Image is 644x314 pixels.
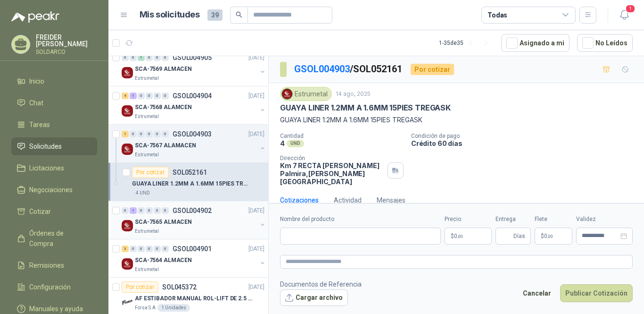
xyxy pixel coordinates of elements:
div: Cotizaciones [280,195,319,205]
div: Por cotizar [122,281,158,293]
p: Dirección [280,155,384,161]
div: 0 [154,207,161,214]
h1: Mis solicitudes [140,8,200,22]
div: 4 UND [132,189,154,197]
div: 3 [122,246,129,252]
a: GSOL004903 [294,63,350,75]
button: Cancelar [518,284,556,302]
p: $ 0,00 [535,228,572,245]
a: 1 0 0 0 0 0 GSOL004903[DATE] Company LogoSCA-7567 ALAMACENEstrumetal [122,128,266,159]
div: 0 [162,131,169,137]
a: 3 0 0 0 0 0 GSOL004901[DATE] Company LogoSCA-7564 ALMACENEstrumetal [122,243,266,273]
p: SCA-7564 ALMACEN [135,256,192,265]
p: [DATE] [248,53,264,62]
div: 0 [146,207,153,214]
p: GUAYA LINER 1.2MM A 1.6MM 15PIES TREGASK [280,115,633,125]
div: 0 [130,131,137,137]
p: Km 7 RECTA [PERSON_NAME] Palmira , [PERSON_NAME][GEOGRAPHIC_DATA] [280,161,384,186]
p: SOL045372 [162,284,197,290]
a: Inicio [11,72,97,90]
span: ,00 [457,234,463,239]
span: Días [513,228,525,244]
a: Tareas [11,116,97,134]
p: SOL052161 [173,169,207,176]
p: AF ESTIBADOR MANUAL ROL-LIFT DE 2.5 TON [135,294,252,303]
p: [DATE] [248,245,264,254]
p: SCA-7569 ALMACEN [135,65,192,74]
p: [DATE] [248,130,264,139]
span: Chat [29,98,43,108]
label: Validez [576,215,633,224]
a: Chat [11,94,97,112]
p: GSOL004902 [173,207,212,214]
span: Remisiones [29,260,64,271]
div: 0 [122,207,129,214]
button: Asignado a mi [501,34,570,52]
p: Cantidad [280,133,404,139]
p: SOLDARCO [36,49,97,55]
span: $ [541,233,544,239]
div: Mensajes [377,195,405,205]
p: GSOL004905 [173,54,212,61]
p: [DATE] [248,206,264,215]
div: 0 [162,207,169,214]
a: 4 1 0 0 0 0 GSOL004904[DATE] Company LogoSCA-7568 ALAMCENEstrumetal [122,90,266,120]
span: 1 [625,4,636,13]
div: 0 [146,246,153,252]
div: 1 [122,131,129,137]
p: [DATE] [248,283,264,292]
p: Estrumetal [135,113,159,120]
p: SCA-7567 ALAMACEN [135,141,196,150]
label: Flete [535,215,572,224]
p: GSOL004903 [173,131,212,137]
div: 0 [154,93,161,99]
span: Tareas [29,119,50,130]
div: 1 [138,54,145,61]
p: [DATE] [248,92,264,101]
div: 0 [162,93,169,99]
p: 14 ago, 2025 [336,90,371,99]
a: Negociaciones [11,181,97,199]
p: GUAYA LINER 1.2MM A 1.6MM 15PIES TREGASK [280,103,451,113]
div: 1 [130,207,137,214]
span: Solicitudes [29,141,62,152]
p: Estrumetal [135,228,159,235]
a: Licitaciones [11,159,97,177]
p: Forsa S.A [135,304,156,312]
p: Estrumetal [135,151,159,159]
div: 0 [154,131,161,137]
div: Actividad [334,195,362,205]
div: 0 [130,246,137,252]
span: Licitaciones [29,163,64,173]
button: No Leídos [577,34,633,52]
div: 0 [154,246,161,252]
p: Estrumetal [135,266,159,273]
div: Por cotizar [411,64,454,75]
span: search [236,11,242,18]
div: 1 Unidades [157,304,190,312]
img: Company Logo [122,220,133,231]
div: Por cotizar [132,167,169,178]
div: 0 [146,131,153,137]
div: Estrumetal [280,87,332,101]
div: 0 [162,54,169,61]
img: Company Logo [122,258,133,270]
div: 0 [138,131,145,137]
p: GUAYA LINER 1.2MM A 1.6MM 15PIES TREGASK [132,179,249,188]
div: 0 [122,54,129,61]
img: Company Logo [122,144,133,155]
img: Company Logo [122,67,133,78]
div: 0 [138,93,145,99]
div: 0 [146,93,153,99]
p: SCA-7568 ALAMCEN [135,103,192,112]
span: 0 [544,233,553,239]
a: 0 1 0 0 0 0 GSOL004902[DATE] Company LogoSCA-7565 ALMACENEstrumetal [122,205,266,235]
button: 1 [616,7,633,24]
a: Remisiones [11,256,97,274]
p: $0,00 [445,228,492,245]
div: 0 [138,207,145,214]
img: Company Logo [122,297,133,308]
div: UND [287,140,304,147]
span: Configuración [29,282,71,292]
button: Cargar archivo [280,289,348,306]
